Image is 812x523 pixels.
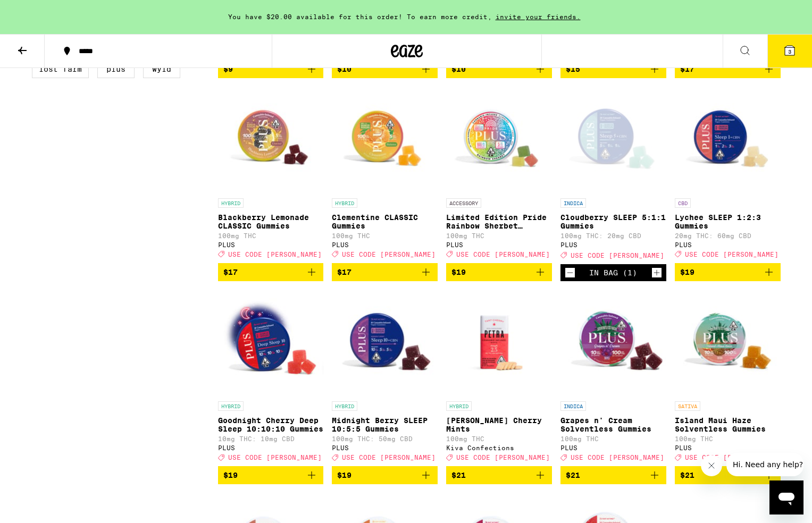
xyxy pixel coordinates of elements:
img: PLUS - Midnight Berry SLEEP 10:5:5 Gummies [332,290,438,396]
div: PLUS [446,241,552,248]
a: Open page for Petra Tart Cherry Mints from Kiva Confections [446,290,552,466]
span: $17 [223,268,238,276]
button: Decrement [565,267,575,278]
p: 100mg THC [675,435,781,442]
a: Open page for Cloudberry SLEEP 5:1:1 Gummies from PLUS [560,87,666,264]
span: $17 [680,65,694,73]
span: $21 [680,471,694,479]
a: Open page for Blackberry Lemonade CLASSIC Gummies from PLUS [218,87,324,263]
p: Goodnight Cherry Deep Sleep 10:10:10 Gummies [218,416,324,433]
div: In Bag (1) [589,268,637,277]
p: SATIVA [675,401,700,411]
span: You have $20.00 available for this order! To earn more credit, [228,13,492,20]
p: ACCESSORY [446,198,481,208]
iframe: Message from company [726,453,803,476]
button: Add to bag [332,466,438,484]
span: $21 [566,471,580,479]
button: Add to bag [446,466,552,484]
div: PLUS [560,241,666,248]
span: $9 [223,65,233,73]
p: 10mg THC: 10mg CBD [218,435,324,442]
span: $10 [451,65,466,73]
button: Add to bag [446,60,552,78]
button: 3 [767,35,812,68]
p: 20mg THC: 60mg CBD [675,232,781,239]
p: Clementine CLASSIC Gummies [332,213,438,230]
p: Island Maui Haze Solventless Gummies [675,416,781,433]
div: PLUS [332,241,438,248]
button: Add to bag [560,466,666,484]
p: 100mg THC [560,435,666,442]
img: PLUS - Clementine CLASSIC Gummies [332,87,438,193]
p: [PERSON_NAME] Cherry Mints [446,416,552,433]
span: USE CODE [PERSON_NAME] [571,454,664,461]
label: WYLD [143,60,180,78]
p: HYBRID [218,198,244,208]
img: PLUS - Grapes n' Cream Solventless Gummies [560,290,666,396]
p: 100mg THC: 20mg CBD [560,232,666,239]
span: $15 [566,65,580,73]
p: INDICA [560,198,586,208]
span: USE CODE [PERSON_NAME] [456,454,550,461]
a: Open page for Limited Edition Pride Rainbow Sherbet Gummies from PLUS [446,87,552,263]
button: Add to bag [675,263,781,281]
a: Open page for Island Maui Haze Solventless Gummies from PLUS [675,290,781,466]
button: Add to bag [218,60,324,78]
p: Cloudberry SLEEP 5:1:1 Gummies [560,213,666,230]
label: Lost Farm [32,60,89,78]
span: $21 [451,471,466,479]
p: Midnight Berry SLEEP 10:5:5 Gummies [332,416,438,433]
span: USE CODE [PERSON_NAME] [685,454,778,461]
a: Open page for Goodnight Cherry Deep Sleep 10:10:10 Gummies from PLUS [218,290,324,466]
label: PLUS [97,60,135,78]
p: Lychee SLEEP 1:2:3 Gummies [675,213,781,230]
span: USE CODE [PERSON_NAME] [685,251,778,258]
button: Add to bag [446,263,552,281]
button: Add to bag [332,60,438,78]
span: USE CODE [PERSON_NAME] [571,252,664,259]
button: Add to bag [675,466,781,484]
div: PLUS [675,444,781,451]
div: PLUS [218,241,324,248]
a: Open page for Midnight Berry SLEEP 10:5:5 Gummies from PLUS [332,290,438,466]
div: PLUS [560,444,666,451]
p: 100mg THC [218,232,324,239]
a: Open page for Grapes n' Cream Solventless Gummies from PLUS [560,290,666,466]
p: HYBRID [218,401,244,411]
p: HYBRID [332,198,357,208]
img: PLUS - Blackberry Lemonade CLASSIC Gummies [218,87,324,193]
p: Grapes n' Cream Solventless Gummies [560,416,666,433]
p: 100mg THC: 50mg CBD [332,435,438,442]
img: PLUS - Goodnight Cherry Deep Sleep 10:10:10 Gummies [218,290,324,396]
span: 3 [788,48,791,55]
div: Kiva Confections [446,444,552,451]
p: HYBRID [446,401,472,411]
span: $17 [337,268,351,276]
button: Add to bag [675,60,781,78]
button: Increment [651,267,662,278]
a: Open page for Lychee SLEEP 1:2:3 Gummies from PLUS [675,87,781,263]
span: $19 [223,471,238,479]
button: Add to bag [218,466,324,484]
img: PLUS - Limited Edition Pride Rainbow Sherbet Gummies [446,87,552,193]
iframe: Close message [701,455,722,476]
p: 100mg THC [446,232,552,239]
span: USE CODE [PERSON_NAME] [228,251,322,258]
span: $19 [337,471,351,479]
img: Kiva Confections - Petra Tart Cherry Mints [446,290,552,396]
button: Add to bag [218,263,324,281]
span: $10 [337,65,351,73]
p: CBD [675,198,691,208]
iframe: Button to launch messaging window [769,480,803,514]
span: $19 [451,268,466,276]
p: 100mg THC [446,435,552,442]
p: Blackberry Lemonade CLASSIC Gummies [218,213,324,230]
button: Add to bag [560,60,666,78]
p: INDICA [560,401,586,411]
p: HYBRID [332,401,357,411]
img: PLUS - Island Maui Haze Solventless Gummies [675,290,781,396]
span: USE CODE [PERSON_NAME] [342,251,436,258]
div: PLUS [675,241,781,248]
img: PLUS - Lychee SLEEP 1:2:3 Gummies [675,87,781,193]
